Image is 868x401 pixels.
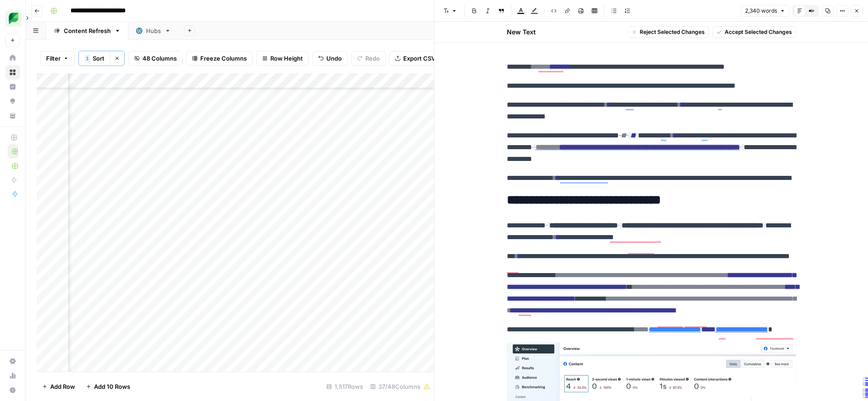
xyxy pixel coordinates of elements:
[86,55,89,62] span: 1
[725,28,792,36] span: Accept Selected Changes
[270,54,303,63] span: Row Height
[146,26,161,35] div: Hubs
[46,22,128,40] a: Content Refresh
[200,54,247,63] span: Freeze Columns
[46,54,61,63] span: Filter
[186,51,253,66] button: Freeze Columns
[256,51,309,66] button: Row Height
[80,379,136,394] button: Add 10 Rows
[745,7,777,15] span: 2,340 words
[79,51,110,66] button: 1Sort
[5,368,20,383] a: Usage
[323,379,367,394] div: 1,517 Rows
[5,354,20,368] a: Settings
[5,7,20,30] button: Workspace: SproutSocial
[93,54,104,63] span: Sort
[5,80,20,94] a: Insights
[5,10,22,27] img: SproutSocial Logo
[741,5,789,17] button: 2,340 words
[367,379,434,394] div: 37/48 Columns
[50,382,75,391] span: Add Row
[627,26,709,38] button: Reject Selected Changes
[351,51,386,66] button: Redo
[507,28,536,37] h2: New Text
[640,28,705,36] span: Reject Selected Changes
[128,22,179,40] a: Hubs
[5,94,20,109] a: Opportunities
[5,65,20,80] a: Browse
[142,54,177,63] span: 48 Columns
[85,55,90,62] div: 1
[5,383,20,397] button: Help + Support
[64,26,111,35] div: Content Refresh
[365,54,380,63] span: Redo
[5,109,20,123] a: Your Data
[312,51,348,66] button: Undo
[40,51,75,66] button: Filter
[94,382,130,391] span: Add 10 Rows
[326,54,342,63] span: Undo
[37,379,80,394] button: Add Row
[5,51,20,65] a: Home
[403,54,435,63] span: Export CSV
[389,51,441,66] button: Export CSV
[712,26,796,38] button: Accept Selected Changes
[128,51,183,66] button: 48 Columns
